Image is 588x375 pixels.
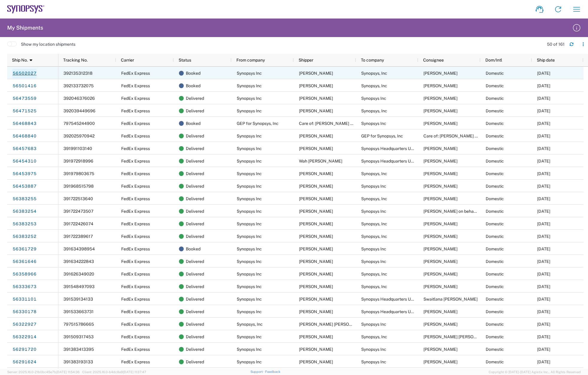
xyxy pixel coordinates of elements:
[186,255,204,268] span: Delivered
[63,121,95,126] span: 797545244900
[63,171,94,176] span: 391979803675
[121,209,150,214] span: FedEx Express
[12,332,37,342] a: 56322914
[547,42,565,47] div: 50 of 161
[423,58,444,62] span: Consignee
[123,370,146,374] span: [DATE] 11:37:47
[63,71,92,76] span: 392135312318
[361,322,386,327] span: Synopsys Inc
[486,359,504,364] span: Domestic
[486,71,504,76] span: Domestic
[423,297,478,301] span: Swaitlana Agnihotri
[12,282,37,292] a: 56333673
[537,272,550,276] span: 07/31/2025
[361,171,387,176] span: Synopsys, Inc
[63,83,94,88] span: 392133732075
[12,295,37,304] a: 56331101
[63,108,95,113] span: 392039449696
[12,219,37,229] a: 56383253
[121,121,150,126] span: FedEx Express
[121,171,150,176] span: FedEx Express
[299,71,333,76] span: Melissa Baudanza
[299,247,333,251] span: Christpher Pruit
[537,209,550,214] span: 08/04/2025
[186,92,204,105] span: Delivered
[537,96,550,101] span: 08/13/2025
[423,196,458,201] span: Amy Round
[423,334,493,339] span: Kleven Bingham
[63,234,93,239] span: 391722389617
[537,322,550,327] span: 07/31/2025
[537,121,550,126] span: 08/12/2025
[121,221,150,226] span: FedEx Express
[361,121,386,126] span: Synopsys Inc
[299,234,333,239] span: Melissa Baudanza
[237,196,262,201] span: Synopsys Inc
[537,196,550,201] span: 08/04/2025
[299,184,333,189] span: JoAnna Marchese
[63,297,93,301] span: 391539134133
[361,134,403,138] span: GEP for Synopsys, Inc
[121,196,150,201] span: FedEx Express
[423,234,458,239] span: Roel Bello
[186,167,204,180] span: Delivered
[299,146,333,151] span: Melissa Baudanza
[12,232,37,241] a: 56383252
[299,209,333,214] span: Melissa Baudanza
[121,71,150,76] span: FedEx Express
[537,159,550,163] span: 08/11/2025
[299,58,313,62] span: Shipper
[361,146,419,151] span: Synopsys Headquarters USSV
[299,196,333,201] span: Melissa Baudanza
[186,293,204,305] span: Delivered
[186,356,204,368] span: Delivered
[299,347,333,352] span: Melissa Baudanza
[121,359,150,364] span: FedEx Express
[121,322,150,327] span: FedEx Express
[250,370,265,374] a: Support
[121,184,150,189] span: FedEx Express
[486,297,504,301] span: Domestic
[299,272,333,276] span: Melissa Baudanza
[121,134,150,138] span: FedEx Express
[186,205,204,218] span: Delivered
[299,309,333,314] span: Melissa Baudanza
[486,284,504,289] span: Domestic
[12,182,37,191] a: 56453887
[12,157,37,166] a: 56454310
[423,247,458,251] span: Melissa Baudanza
[121,96,150,101] span: FedEx Express
[537,347,550,352] span: 07/24/2025
[299,96,333,101] span: Melissa Baudanza
[121,297,150,301] span: FedEx Express
[486,121,504,126] span: Domestic
[486,96,504,101] span: Domestic
[537,297,550,301] span: 07/29/2025
[486,83,504,88] span: Domestic
[12,207,37,216] a: 56383254
[63,159,93,163] span: 391972918996
[237,234,262,239] span: Synopsys Inc
[361,159,419,163] span: Synopsys Headquarters USSV
[12,320,37,329] a: 56322927
[361,359,386,364] span: Synopsys Inc
[361,297,419,301] span: Synopsys Headquarters USSV
[361,221,387,226] span: Synopsys, Inc
[63,359,93,364] span: 391383193133
[63,221,93,226] span: 391722426074
[237,322,263,327] span: Synopsys, Inc
[63,134,95,138] span: 392025970942
[63,272,94,276] span: 391626349020
[537,247,550,251] span: 08/04/2025
[237,83,262,88] span: Synopsys Inc
[237,221,262,226] span: Synopsys Inc
[12,81,37,91] a: 56501416
[12,69,37,78] a: 56502027
[63,259,94,264] span: 391634222843
[423,259,458,264] span: Christpher Pruit
[299,284,333,289] span: Melissa Baudanza
[186,243,200,255] span: Booked
[121,83,150,88] span: FedEx Express
[237,184,262,189] span: Synopsys Inc
[186,67,200,79] span: Booked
